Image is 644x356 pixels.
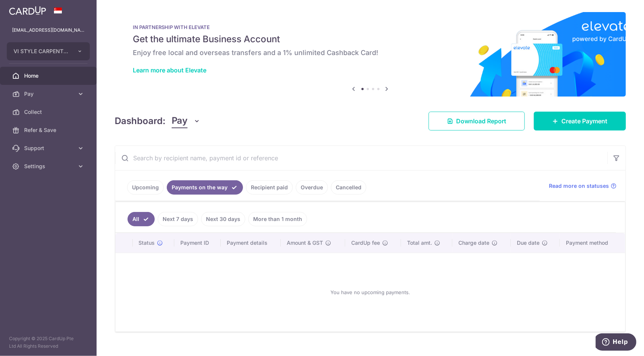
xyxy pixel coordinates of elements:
[534,112,626,130] a: Create Payment
[24,90,74,98] span: Pay
[287,239,323,247] span: Amount & GST
[296,180,328,195] a: Overdue
[115,114,166,128] h4: Dashboard:
[12,26,85,34] p: [EMAIL_ADDRESS][DOMAIN_NAME]
[7,42,90,60] button: VI STYLE CARPENTRY PTE. LTD.
[139,239,155,247] span: Status
[351,239,380,247] span: CardUp fee
[9,6,46,15] img: CardUp
[133,66,206,74] a: Learn more about Elevate
[24,163,74,170] span: Settings
[201,212,245,226] a: Next 30 days
[549,182,609,190] span: Read more on statuses
[14,48,69,55] span: VI STYLE CARPENTRY PTE. LTD.
[549,182,616,190] a: Read more on statuses
[133,24,608,30] p: IN PARTNERSHIP WITH ELEVATE
[24,108,74,116] span: Collect
[115,12,626,97] img: Renovation banner
[133,33,608,45] h5: Get the ultimate Business Account
[456,117,506,126] span: Download Report
[560,233,625,253] th: Payment method
[517,239,539,247] span: Due date
[407,239,432,247] span: Total amt.
[133,48,608,57] h6: Enjoy free local and overseas transfers and a 1% unlimited Cashback Card!
[115,146,607,170] input: Search by recipient name, payment id or reference
[429,112,525,130] a: Download Report
[158,212,198,226] a: Next 7 days
[24,144,74,152] span: Support
[458,239,489,247] span: Charge date
[124,259,616,325] div: You have no upcoming payments.
[127,180,164,195] a: Upcoming
[174,233,221,253] th: Payment ID
[24,126,74,134] span: Refer & Save
[331,180,366,195] a: Cancelled
[24,72,74,80] span: Home
[561,117,607,126] span: Create Payment
[172,114,201,128] button: Pay
[128,212,155,226] a: All
[248,212,307,226] a: More than 1 month
[221,233,281,253] th: Payment details
[596,333,636,352] iframe: Opens a widget where you can find more information
[167,180,243,195] a: Payments on the way
[246,180,293,195] a: Recipient paid
[172,114,188,128] span: Pay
